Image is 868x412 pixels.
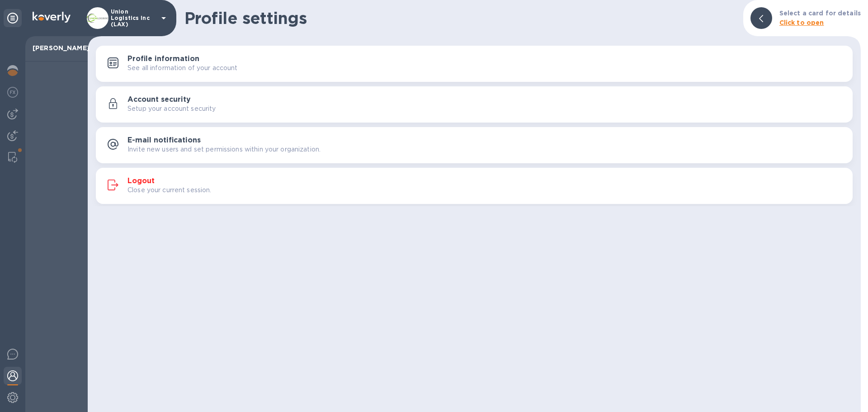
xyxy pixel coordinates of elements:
button: Profile informationSee all information of your account [96,46,853,82]
b: Click to open [779,19,824,26]
h3: Logout [127,177,155,185]
button: E-mail notificationsInvite new users and set permissions within your organization. [96,127,853,163]
p: See all information of your account [127,63,238,73]
h3: Account security [127,95,191,104]
button: LogoutClose your current session. [96,168,853,204]
p: Invite new users and set permissions within your organization. [127,145,321,154]
p: Setup your account security [127,104,216,114]
h1: Profile settings [184,9,736,28]
h3: E-mail notifications [127,136,201,145]
p: Close your current session. [127,185,212,195]
img: Logo [33,12,71,23]
b: Select a card for details [779,9,861,17]
p: Union Logistics Inc (LAX) [111,9,156,28]
h3: Profile information [127,55,199,63]
img: Foreign exchange [7,87,18,98]
div: Unpin categories [4,9,22,27]
button: Account securitySetup your account security [96,86,853,123]
p: [PERSON_NAME] [33,43,80,52]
